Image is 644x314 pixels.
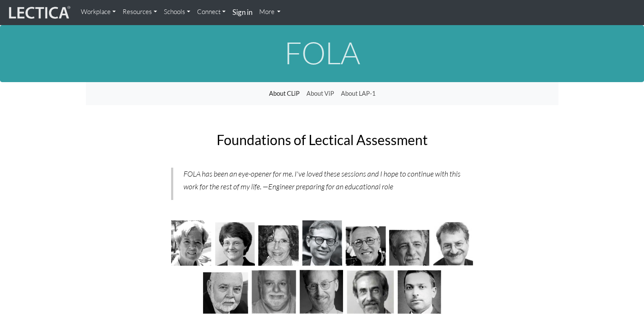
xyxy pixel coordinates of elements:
a: About LAP-1 [338,86,379,102]
a: Sign in [229,3,256,22]
h1: FOLA [86,36,558,69]
strong: Sign in [232,8,252,17]
a: Resources [119,3,160,20]
a: More [256,3,284,20]
a: Workplace [77,3,119,20]
h2: Foundations of Lectical Assessment [171,132,473,147]
a: Schools [160,3,194,20]
a: Connect [194,3,229,20]
a: About CLiP [266,86,303,102]
img: lecticalive [7,5,71,21]
p: FOLA has been an eye-opener for me. I've loved these sessions and I hope to continue with this wo... [183,168,463,193]
a: About ViP [303,86,338,102]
